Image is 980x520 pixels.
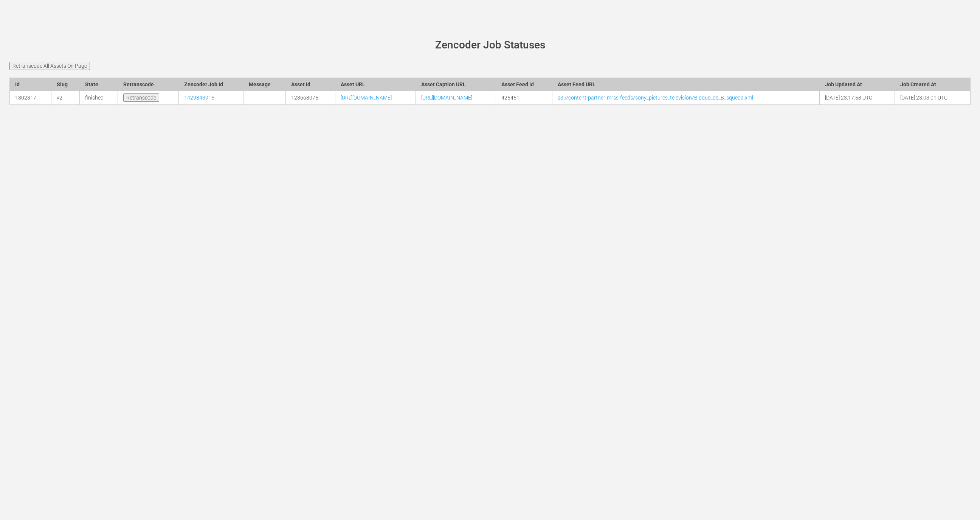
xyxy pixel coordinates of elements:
[558,95,753,101] a: s3://content-partner-mrss-feeds/sony_pictures_television/Bloque_de_B_squeda.xml
[820,78,895,91] th: Job Updated At
[123,93,159,102] input: Retranscode
[184,95,214,101] a: 1429843915
[335,78,416,91] th: Asset URL
[286,78,335,91] th: Asset Id
[51,78,80,91] th: Slug
[10,91,51,105] td: 1802317
[80,91,118,105] td: finished
[51,91,80,105] td: v2
[552,78,819,91] th: Asset Feed URL
[496,78,552,91] th: Asset Feed Id
[895,78,971,91] th: Job Created At
[178,78,243,91] th: Zencoder Job Id
[10,78,51,91] th: Id
[421,95,472,101] a: [URL][DOMAIN_NAME]
[820,91,895,105] td: [DATE] 23:17:58 UTC
[895,91,971,105] td: [DATE] 23:03:01 UTC
[416,78,496,91] th: Asset Caption URL
[341,95,392,101] a: [URL][DOMAIN_NAME]
[286,91,335,105] td: 128668075
[80,78,118,91] th: State
[243,78,286,91] th: Message
[496,91,552,105] td: 425451
[9,62,90,70] input: Retranscode All Assets On Page
[20,39,960,51] h1: Zencoder Job Statuses
[118,78,179,91] th: Retranscode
